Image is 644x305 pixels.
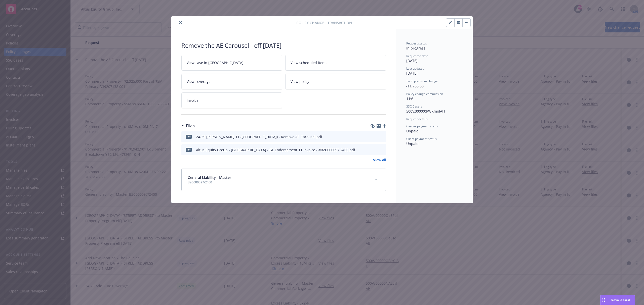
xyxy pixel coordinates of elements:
button: expand content [372,176,380,184]
span: Client payment status [406,137,437,141]
span: Policy change commission [406,92,443,96]
span: View coverage [187,79,211,84]
div: Files [181,123,195,129]
div: Altus Equity Group - [GEOGRAPHIC_DATA] - GL Endorsement 11 Invoice - #BZC000097 2400.pdf [196,147,355,152]
span: View scheduled items [291,60,327,65]
span: In progress [406,46,425,50]
span: BZC000097/2400 [188,180,231,185]
button: preview file [380,147,384,152]
span: General Liability - Master [188,175,231,180]
button: Nova Assist [600,295,635,305]
a: Invoice [181,92,282,108]
a: View all [373,157,386,163]
a: View policy [285,74,386,89]
span: pdf [186,148,192,151]
span: Unpaid [406,129,419,133]
span: Request status [406,41,427,45]
span: SSC Case # [406,104,422,109]
span: View case in [GEOGRAPHIC_DATA] [187,60,244,65]
span: -$1,700.00 [406,84,424,88]
button: preview file [380,134,384,139]
h3: Files [186,123,195,129]
span: pdf [186,135,192,138]
div: General Liability - MasterBZC000097/2400expand content [182,169,386,191]
div: 24-25 [PERSON_NAME] 11 ([GEOGRAPHIC_DATA]) - Remove AE Carousel.pdf [196,134,322,139]
button: close [177,20,183,26]
span: Request details [406,117,428,121]
span: [DATE] [406,58,418,63]
span: Invoice [187,98,198,103]
button: download file [372,134,376,139]
div: Drag to move [600,295,607,305]
span: Policy change - Transaction [296,20,352,25]
a: View case in [GEOGRAPHIC_DATA] [181,55,282,71]
span: View policy [291,79,309,84]
span: Total premium change [406,79,438,83]
span: Last updated [406,66,424,71]
span: 11% [406,96,413,101]
button: download file [372,147,376,152]
span: [DATE] [406,71,418,76]
span: Unpaid [406,141,419,146]
span: Nova Assist [611,298,631,302]
span: Carrier payment status [406,124,439,128]
span: 500Vz00000PWKmoIAH [406,109,445,114]
div: Remove the AE Carousel - eff [DATE] [181,41,386,50]
span: Requested date [406,54,428,58]
a: View coverage [181,74,282,89]
a: View scheduled items [285,55,386,71]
